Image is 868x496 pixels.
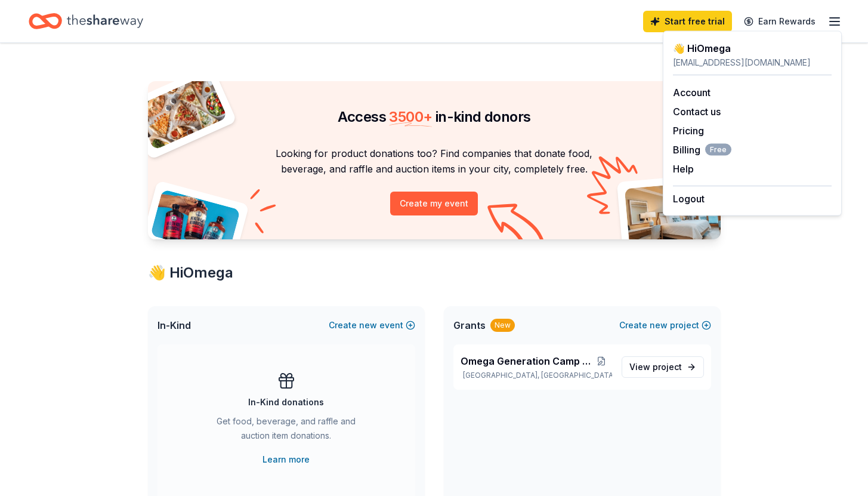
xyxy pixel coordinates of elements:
span: Free [705,144,731,156]
p: Looking for product donations too? Find companies that donate food, beverage, and raffle and auct... [162,146,706,177]
button: Createnewproject [619,318,711,332]
span: Access in-kind donors [338,108,531,125]
a: Learn more [262,452,310,467]
a: View project [622,356,704,378]
a: Home [29,7,143,35]
div: 👋 Hi Omega [148,263,721,282]
a: Account [673,87,711,98]
button: Logout [673,192,705,206]
a: Earn Rewards [737,11,823,32]
div: [EMAIL_ADDRESS][DOMAIN_NAME] [673,56,832,70]
p: [GEOGRAPHIC_DATA], [GEOGRAPHIC_DATA] [461,371,612,380]
button: Help [673,162,694,176]
button: BillingFree [673,143,731,157]
span: In-Kind [157,318,191,332]
span: Omega Generation Camp 2026 [461,354,591,368]
span: Billing [673,143,731,157]
span: project [653,362,682,372]
span: View [629,360,682,374]
span: new [359,318,377,332]
span: 3500 + [389,108,432,125]
div: 👋 Hi Omega [673,41,832,56]
a: Start free trial [643,11,732,32]
div: New [490,319,515,332]
button: Createnewevent [329,318,415,332]
button: Create my event [390,192,478,215]
span: new [650,318,668,332]
a: Pricing [673,125,704,137]
div: Get food, beverage, and raffle and auction item donations. [205,414,367,448]
button: Contact us [673,104,721,119]
img: Pizza [134,74,227,150]
div: In-Kind donations [248,395,324,409]
img: Curvy arrow [487,204,547,248]
span: Grants [453,318,486,332]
